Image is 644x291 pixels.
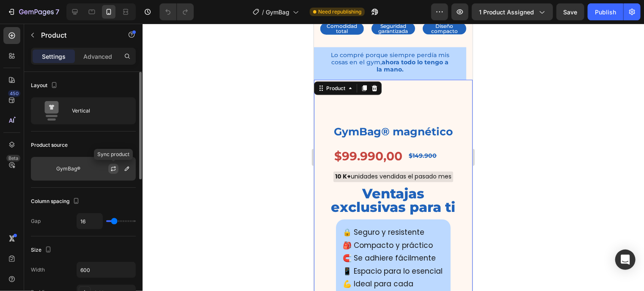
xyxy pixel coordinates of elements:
[29,254,130,280] p: 💪 Ideal para cada entrenamiento
[6,155,20,162] div: Beta
[3,3,63,20] button: 7
[35,160,52,177] img: product feature img
[615,250,636,270] div: Open Intercom Messenger
[31,244,53,256] div: Size
[472,3,553,20] button: 1 product assigned
[41,30,113,40] p: Product
[160,3,194,20] div: Undo/Redo
[266,8,289,16] span: GymBag
[55,7,59,17] p: 7
[31,217,41,225] div: Gap
[314,24,473,291] iframe: Design area
[11,61,33,69] div: Product
[8,90,20,97] div: 450
[556,3,584,20] button: Save
[31,80,59,91] div: Layout
[31,266,45,274] div: Width
[42,52,66,61] p: Settings
[56,166,80,172] p: GymBag®
[72,101,124,121] div: Vertical
[595,8,616,16] div: Publish
[31,141,68,149] div: Product source
[262,8,264,16] span: /
[318,8,361,16] span: Need republishing
[77,214,102,229] input: Auto
[564,8,578,16] span: Save
[77,262,135,277] input: Auto
[83,52,112,61] p: Advanced
[479,8,534,16] span: 1 product assigned
[588,3,623,20] button: Publish
[31,196,81,207] div: Column spacing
